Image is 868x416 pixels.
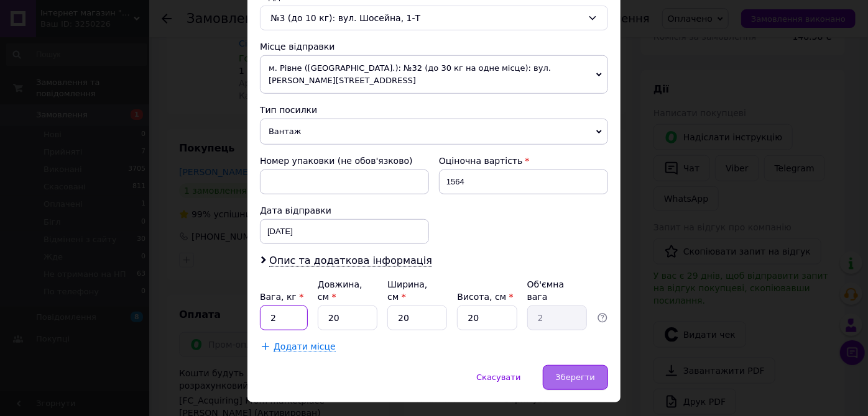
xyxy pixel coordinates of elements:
[556,373,595,382] span: Зберегти
[439,155,608,167] div: Оціночна вартість
[260,204,429,217] div: Дата відправки
[274,341,336,352] span: Додати місце
[387,279,427,302] label: Ширина, см
[260,55,608,94] span: м. Рівне ([GEOGRAPHIC_DATA].): №32 (до 30 кг на одне місце): вул. [PERSON_NAME][STREET_ADDRESS]
[260,105,317,115] span: Тип посилки
[260,155,429,167] div: Номер упаковки (не обов'язково)
[260,42,335,52] span: Місце відправки
[527,278,587,303] div: Об'ємна вага
[260,6,608,30] div: №3 (до 10 кг): вул. Шосейна, 1-Т
[269,255,432,267] span: Опис та додаткова інформація
[260,292,303,302] label: Вага, кг
[318,279,362,302] label: Довжина, см
[476,373,520,382] span: Скасувати
[457,292,513,302] label: Висота, см
[260,119,608,145] span: Вантаж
